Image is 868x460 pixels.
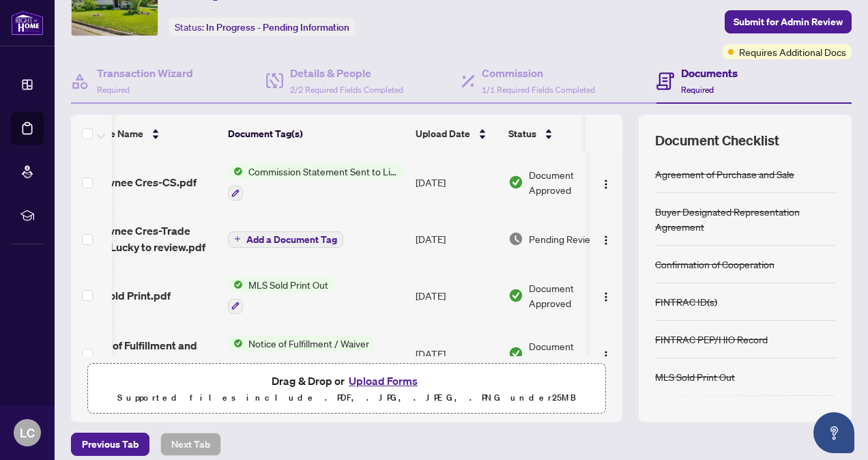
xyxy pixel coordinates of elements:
[228,277,243,292] img: Status Icon
[228,336,243,351] img: Status Icon
[601,291,611,302] img: Logo
[71,433,149,456] button: Previous Tab
[601,179,611,190] img: Logo
[234,235,241,242] span: plus
[11,10,44,35] img: logo
[508,175,523,190] img: Document Status
[681,65,738,81] h4: Documents
[88,364,605,414] span: Drag & Drop orUpload FormsSupported files include .PDF, .JPG, .JPEG, .PNG under25MB
[410,325,503,384] td: [DATE]
[345,372,422,390] button: Upload Forms
[228,336,384,373] button: Status IconNotice of Fulfillment / Waiver
[595,285,617,306] button: Logo
[243,164,405,179] span: Commission Statement Sent to Listing Brokerage
[82,433,139,455] span: Previous Tab
[243,336,375,351] span: Notice of Fulfillment / Waiver
[97,85,130,95] span: Required
[228,230,343,248] button: Add a Document Tag
[681,85,714,95] span: Required
[228,277,334,314] button: Status IconMLS Sold Print Out
[503,115,619,153] th: Status
[410,212,503,266] td: [DATE]
[508,346,523,361] img: Document Status
[169,18,355,36] div: Status:
[725,10,852,33] button: Submit for Admin Review
[78,337,217,370] span: Notice of Fulfillment and Amendment_46 Pawnee.pdf
[160,433,221,456] button: Next Tab
[246,235,337,244] span: Add a Document Tag
[206,21,349,33] span: In Progress - Pending Information
[655,131,779,150] span: Document Checklist
[529,231,597,246] span: Pending Review
[529,339,613,369] span: Document Approved
[20,423,35,442] span: LC
[416,126,470,141] span: Upload Date
[655,332,768,347] div: FINTRAC PEP/HIO Record
[508,231,523,246] img: Document Status
[78,174,197,190] span: 46 Pawnee Cres-CS.pdf
[78,287,171,304] span: MLS Sold Print.pdf
[228,231,343,248] button: Add a Document Tag
[97,65,193,81] h4: Transaction Wizard
[655,167,794,182] div: Agreement of Purchase and Sale
[410,153,503,212] td: [DATE]
[529,281,613,311] span: Document Approved
[78,222,217,255] span: 46 Pawnee Cres-Trade sheet-Lucky to review.pdf
[655,294,717,309] div: FINTRAC ID(s)
[482,85,595,95] span: 1/1 Required Fields Completed
[734,11,843,33] span: Submit for Admin Review
[222,115,410,153] th: Document Tag(s)
[655,204,835,234] div: Buyer Designated Representation Agreement
[601,235,611,246] img: Logo
[410,266,503,325] td: [DATE]
[508,288,523,303] img: Document Status
[595,171,617,193] button: Logo
[72,115,222,153] th: (14) File Name
[290,85,403,95] span: 2/2 Required Fields Completed
[228,164,243,179] img: Status Icon
[655,369,735,384] div: MLS Sold Print Out
[508,126,536,141] span: Status
[739,44,846,59] span: Requires Additional Docs
[813,412,854,453] button: Open asap
[595,228,617,250] button: Logo
[529,167,613,197] span: Document Approved
[601,350,611,361] img: Logo
[228,164,405,201] button: Status IconCommission Statement Sent to Listing Brokerage
[243,277,334,292] span: MLS Sold Print Out
[595,343,617,364] button: Logo
[655,257,775,272] div: Confirmation of Cooperation
[96,390,597,406] p: Supported files include .PDF, .JPG, .JPEG, .PNG under 25 MB
[272,372,422,390] span: Drag & Drop or
[482,65,595,81] h4: Commission
[410,115,503,153] th: Upload Date
[290,65,403,81] h4: Details & People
